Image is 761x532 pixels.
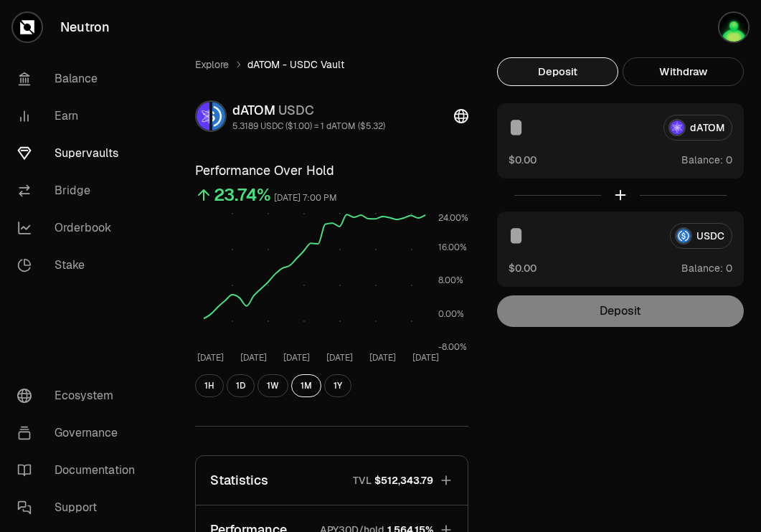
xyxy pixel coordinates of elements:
[283,352,310,364] tspan: [DATE]
[195,57,229,72] a: Explore
[195,374,224,397] button: 1H
[438,212,468,224] tspan: 24.00%
[6,98,155,135] a: Earn
[274,190,337,206] div: [DATE] 7:00 PM
[278,102,314,118] span: USDC
[195,57,468,72] nav: breadcrumb
[247,57,344,72] span: dATOM - USDC Vault
[681,261,723,275] span: Balance:
[197,352,224,364] tspan: [DATE]
[6,172,155,209] a: Bridge
[6,489,155,526] a: Support
[438,308,464,320] tspan: 0.00%
[210,470,268,490] p: Statistics
[509,152,537,167] button: $0.00
[6,135,155,172] a: Supervaults
[438,341,467,353] tspan: -8.00%
[232,100,385,120] div: dATOM
[353,473,372,488] p: TVL
[509,260,537,275] button: $0.00
[291,374,321,397] button: 1M
[6,377,155,414] a: Ecosystem
[497,57,618,86] button: Deposit
[6,60,155,98] a: Balance
[214,184,271,206] div: 23.74%
[227,374,255,397] button: 1D
[195,161,468,181] h3: Performance Over Hold
[438,242,467,253] tspan: 16.00%
[6,414,155,452] a: Governance
[6,247,155,284] a: Stake
[257,374,288,397] button: 1W
[369,352,396,364] tspan: [DATE]
[681,153,723,167] span: Balance:
[719,13,748,42] img: Luna Staking
[412,352,439,364] tspan: [DATE]
[374,473,433,488] span: $512,343.79
[197,102,209,130] img: dATOM Logo
[324,374,351,397] button: 1Y
[6,452,155,489] a: Documentation
[212,102,225,130] img: USDC Logo
[196,456,468,505] button: StatisticsTVL$512,343.79
[240,352,267,364] tspan: [DATE]
[623,57,744,86] button: Withdraw
[232,120,385,132] div: 5.3189 USDC ($1.00) = 1 dATOM ($5.32)
[326,352,353,364] tspan: [DATE]
[6,209,155,247] a: Orderbook
[438,275,463,286] tspan: 8.00%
